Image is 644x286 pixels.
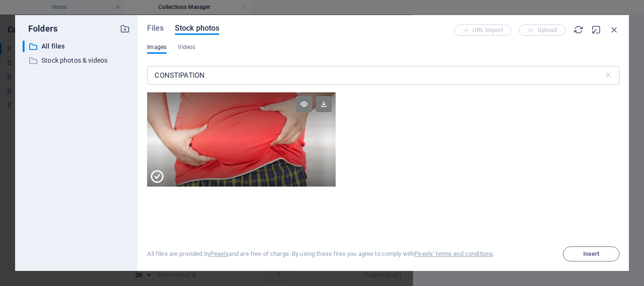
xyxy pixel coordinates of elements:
span: Videos [178,41,196,53]
i: Reload [573,25,584,35]
i: Create new folder [120,24,130,34]
input: Search [147,66,603,85]
p: All files [41,41,113,52]
p: Stock photos & videos [41,55,113,66]
i: Minimize [591,25,602,35]
a: Pexels [210,250,229,257]
div: ​ [23,41,25,52]
span: Stock photos [175,23,219,34]
i: Close [609,25,619,35]
span: Insert [583,251,600,257]
div: All files are provided by and are free of charge. By using these files you agree to comply with . [147,250,495,258]
p: Folders [23,23,58,35]
div: Stock photos & videos [23,55,130,66]
span: Images [147,41,166,53]
a: Pexels’ terms and conditions [414,250,493,257]
button: Insert [563,246,619,261]
span: Files [147,23,164,34]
